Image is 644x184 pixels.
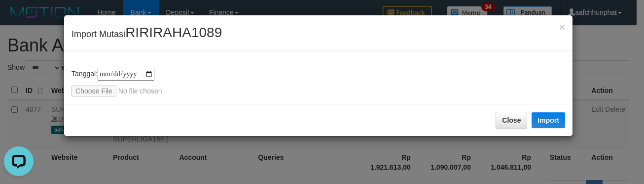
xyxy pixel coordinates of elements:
[72,68,565,96] div: Tanggal:
[532,112,565,128] button: Import
[496,112,527,129] button: Close
[559,22,565,32] button: Close
[72,29,222,39] span: Import Mutasi
[559,21,565,33] span: ×
[125,25,222,40] span: RIRIRAHA1089
[4,4,34,34] button: Open LiveChat chat widget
